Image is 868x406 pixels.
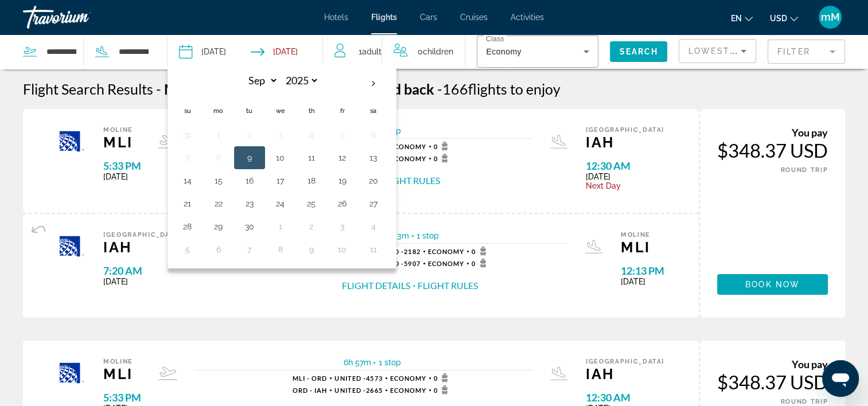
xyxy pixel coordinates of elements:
[240,127,259,143] button: Day 2
[209,127,228,143] button: Day 1
[240,196,259,212] button: Day 23
[434,154,451,163] span: 0
[178,218,197,235] button: Day 28
[333,241,352,257] button: Day 10
[380,174,440,187] button: Flight Rules
[103,264,182,277] span: 7:20 AM
[815,5,845,29] button: User Menu
[271,127,290,143] button: Day 3
[511,13,544,22] a: Activities
[486,47,521,56] span: Economy
[324,13,348,22] a: Hotels
[621,231,664,239] span: Moline
[418,44,453,60] span: 0
[240,150,259,166] button: Day 9
[333,218,352,235] button: Day 3
[23,80,153,97] h1: Flight Search Results
[420,13,437,22] a: Cars
[178,127,197,143] button: Day 31
[23,2,138,32] a: Travorium
[717,139,828,162] div: $348.37 USD
[209,218,228,235] button: Day 29
[688,44,746,58] mat-select: Sort by
[688,46,762,56] span: Lowest Price
[586,181,664,190] span: Next Day
[768,39,845,64] button: Filter
[364,127,383,143] button: Day 6
[240,173,259,189] button: Day 16
[342,279,410,292] button: Flight Details
[770,14,787,23] span: USD
[437,80,468,97] span: 166
[271,150,290,166] button: Day 10
[371,13,397,22] a: Flights
[717,126,828,139] div: You pay
[621,264,664,277] span: 12:13 PM
[164,80,209,97] span: Moline
[271,241,290,257] button: Day 8
[621,239,664,256] span: MLI
[621,277,664,286] span: [DATE]
[103,126,141,134] span: Moline
[178,196,197,212] button: Day 21
[781,398,828,405] span: ROUND TRIP
[302,173,321,189] button: Day 18
[390,155,427,162] span: Economy
[240,218,259,235] button: Day 30
[586,391,664,404] span: 12:30 AM
[468,80,560,97] span: flights to enjoy
[362,47,382,56] span: Adult
[586,365,664,382] span: IAH
[372,248,420,255] span: 2182
[364,218,383,235] button: Day 4
[586,159,664,172] span: 12:30 AM
[271,196,290,212] button: Day 24
[717,370,828,393] div: $348.37 USD
[378,358,400,367] span: 1 stop
[390,143,427,150] span: Economy
[619,47,658,56] span: Search
[271,173,290,189] button: Day 17
[282,71,319,91] select: Select year
[460,13,488,22] a: Cruises
[390,387,427,394] span: Economy
[179,34,226,69] button: Depart date: Dec 25, 2025
[731,10,753,26] button: Change language
[293,387,328,394] span: ORD - IAH
[717,274,828,295] a: Book now
[178,241,197,257] button: Day 5
[434,373,451,382] span: 0
[472,247,489,256] span: 0
[293,374,328,382] span: MLI - ORD
[302,127,321,143] button: Day 4
[486,36,504,43] mat-label: Class
[156,80,161,97] span: -
[364,150,383,166] button: Day 13
[103,277,182,286] span: [DATE]
[103,134,141,151] span: MLI
[770,10,798,26] button: Change currency
[302,150,321,166] button: Day 11
[822,360,859,397] iframe: Button to launch messaging window
[372,260,420,267] span: 5907
[428,248,465,255] span: Economy
[343,358,371,367] span: 6h 57m
[586,134,664,151] span: IAH
[358,71,389,97] button: Next month
[423,47,453,56] span: Children
[334,374,382,382] span: 4573
[781,166,828,174] span: ROUND TRIP
[586,358,664,365] span: [GEOGRAPHIC_DATA]
[364,196,383,212] button: Day 27
[334,387,382,394] span: 2665
[323,34,465,69] button: Travelers: 1 adult, 0 children
[302,241,321,257] button: Day 9
[377,80,434,97] span: and back
[390,374,427,382] span: Economy
[359,44,382,60] span: 1
[334,387,366,394] span: United -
